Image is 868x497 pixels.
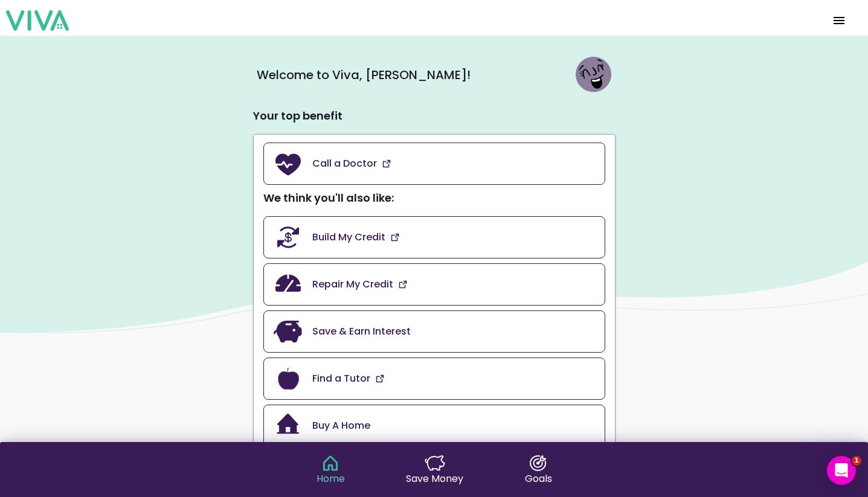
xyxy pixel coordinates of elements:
iframe: Intercom live chat [827,456,856,485]
ion-text: Call a Doctor [312,156,377,171]
a: Build My Credit [263,216,605,258]
img: singleWord.goals [528,455,548,471]
img: amenity [274,411,303,440]
ion-text: Save & Earn Interest [312,324,411,339]
ion-text: Buy A Home [312,418,370,433]
img: amenity [274,149,303,178]
img: singleWord.home [320,455,341,471]
img: amenity [274,270,303,299]
a: Buy A Home [263,405,605,447]
ion-text: Welcome to Viva , [PERSON_NAME]! [257,66,471,84]
ion-text: Repair My Credit [312,277,393,292]
img: amenity [274,317,303,346]
a: singleWord.homeHome [317,455,345,486]
ion-text: We think you'll also like : [263,190,394,205]
img: amenity [375,374,385,383]
img: amenity [382,159,391,168]
ion-text: Goals [525,471,552,486]
a: Call a Doctor [263,143,605,185]
a: Save & Earn Interest [263,310,605,353]
a: singleWord.goalsGoals [525,455,552,486]
ion-text: Home [317,471,345,486]
img: amenity [390,232,400,242]
p: Your top benefit [253,107,616,124]
img: amenity [274,364,303,393]
span: 1 [852,456,861,466]
ion-text: Find a Tutor [312,371,370,386]
a: singleWord.saveMoneySave Money [406,455,463,486]
img: amenity [274,223,303,252]
img: singleWord.saveMoney [425,455,445,471]
a: Find a Tutor [263,358,605,400]
ion-text: Save Money [406,471,463,486]
a: Repair My Credit [263,263,605,306]
img: amenity [398,280,408,289]
ion-text: Build My Credit [312,230,385,245]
